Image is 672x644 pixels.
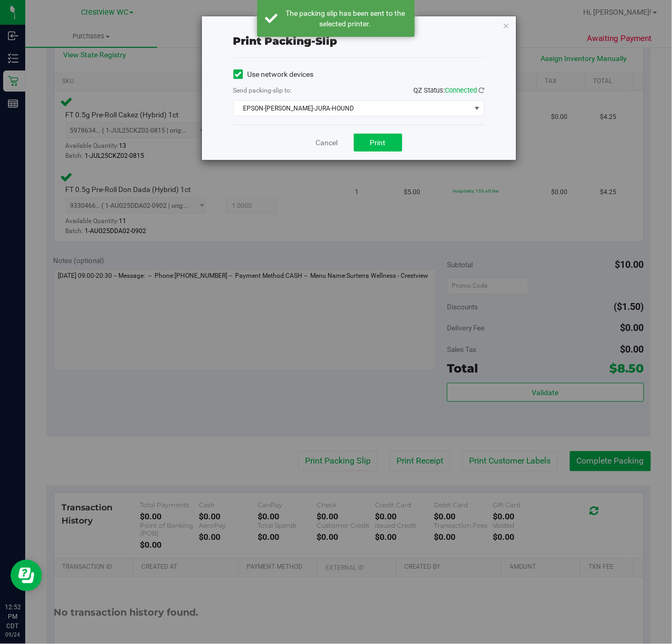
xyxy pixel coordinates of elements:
span: Connected [445,86,477,94]
div: The packing slip has been sent to the selected printer. [283,8,407,29]
span: QZ Status: [414,86,485,94]
label: Use network devices [233,69,314,80]
span: Print [370,138,386,147]
span: Print packing-slip [233,35,338,47]
label: Send packing-slip to: [233,86,292,95]
iframe: Resource center [11,560,42,591]
span: select [471,101,484,116]
a: Cancel [316,137,338,148]
span: EPSON-[PERSON_NAME]-JURA-HOUND [234,101,471,116]
button: Print [354,134,402,152]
